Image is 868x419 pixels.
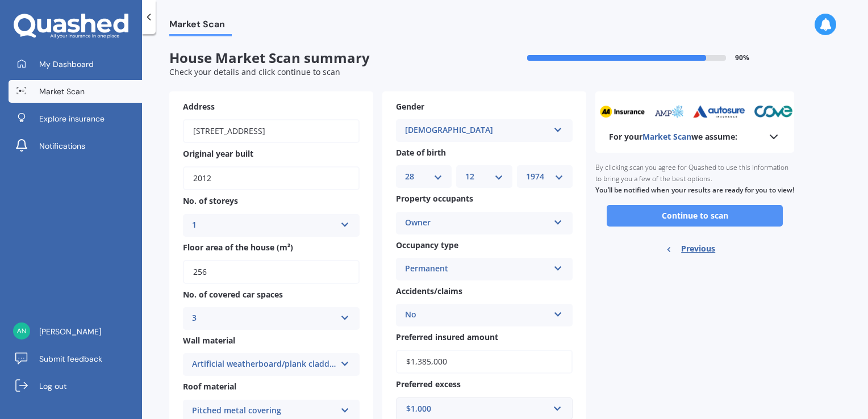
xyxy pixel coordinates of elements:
[754,105,816,118] img: assurant_sm.webp
[183,335,235,346] span: Wall material
[183,260,360,284] input: Enter floor area
[39,58,94,70] span: My Dashboard
[595,185,794,195] b: You’ll be notified when your results are ready for you to view!
[609,131,737,143] b: For your we assume:
[664,105,703,118] img: cove_sm.webp
[396,332,498,342] span: Preferred insured amount
[9,107,142,130] a: Explore insurance
[406,403,549,415] div: $1,000
[9,375,142,397] a: Log out
[681,240,715,257] span: Previous
[39,113,105,124] span: Explore insurance
[396,379,461,390] span: Preferred excess
[192,312,336,325] div: 3
[712,105,745,118] img: tower_sm.png
[169,50,482,66] span: House Market Scan summary
[405,124,549,137] div: [DEMOGRAPHIC_DATA]
[9,53,142,76] a: My Dashboard
[183,148,253,159] span: Original year built
[183,101,215,112] span: Address
[39,380,66,392] span: Log out
[396,101,424,112] span: Gender
[405,216,549,230] div: Owner
[595,153,794,205] div: By clicking scan you agree for Quashed to use this information to bring you a few of the best opt...
[192,219,336,232] div: 1
[642,131,691,142] span: Market Scan
[169,66,340,77] span: Check your details and click continue to scan
[603,105,656,118] img: autosure_sm.webp
[13,322,30,340] img: 19c4579ecd8748e53b0e4169f9bc3f4c
[39,353,102,364] span: Submit feedback
[39,86,85,97] span: Market Scan
[396,194,473,204] span: Property occupants
[396,286,462,296] span: Accidents/claims
[183,196,238,207] span: No. of storeys
[396,240,458,250] span: Occupancy type
[192,358,336,371] div: Artificial weatherboard/plank cladding
[9,347,142,370] a: Submit feedback
[169,19,232,34] span: Market Scan
[405,262,549,276] div: Permanent
[9,80,142,103] a: Market Scan
[735,54,749,62] span: 90 %
[183,289,283,300] span: No. of covered car spaces
[39,326,101,337] span: [PERSON_NAME]
[39,140,85,152] span: Notifications
[9,135,142,157] a: Notifications
[405,308,549,322] div: No
[183,382,236,392] span: Roof material
[396,147,446,158] span: Date of birth
[607,205,783,227] button: Continue to scan
[183,242,293,253] span: Floor area of the house (m²)
[9,320,142,343] a: [PERSON_NAME]
[192,404,336,418] div: Pitched metal covering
